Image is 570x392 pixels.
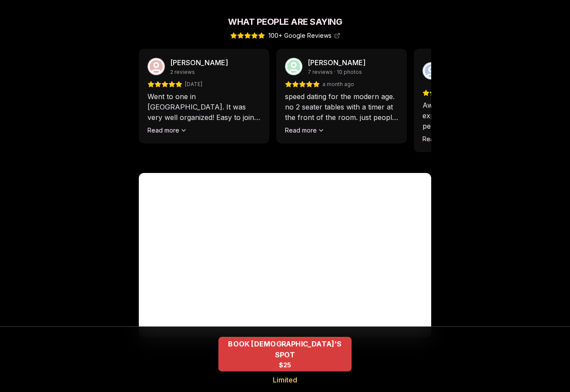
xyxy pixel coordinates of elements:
[218,337,352,372] button: BOOK QUEER MEN'S SPOT - Limited
[218,339,352,360] span: BOOK [DEMOGRAPHIC_DATA]'S SPOT
[139,16,431,28] h2: What People Are Saying
[422,135,462,143] button: Read more
[268,31,340,40] span: 100+ Google Reviews
[170,69,195,76] span: 2 reviews
[285,126,325,135] button: Read more
[148,91,261,123] p: Went to one in [GEOGRAPHIC_DATA]. It was very well organized! Easy to join, no need to download a...
[308,69,362,76] span: 7 reviews · 10 photos
[148,126,187,135] button: Read more
[185,81,202,88] span: [DATE]
[422,100,536,131] p: Awesome speed dating experience! You get 10 minutes per speed date, some questions and a fun fact...
[285,91,398,123] p: speed dating for the modern age. no 2 seater tables with a timer at the front of the room. just p...
[170,57,228,68] p: [PERSON_NAME]
[139,173,431,337] iframe: Luvvly Speed Dating Experience
[230,31,340,40] a: 100+ Google Reviews
[273,375,297,385] span: Limited
[322,81,354,88] span: a month ago
[308,57,365,68] p: [PERSON_NAME]
[279,361,292,369] span: $25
